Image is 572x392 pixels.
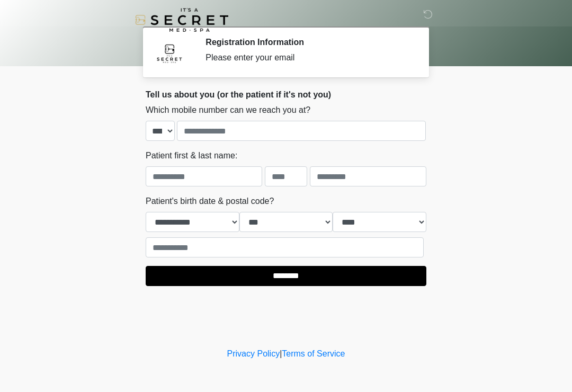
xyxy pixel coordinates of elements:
a: Privacy Policy [227,349,280,358]
label: Patient's birth date & postal code? [146,195,274,208]
a: | [280,349,282,358]
h2: Tell us about you (or the patient if it's not you) [146,90,426,100]
h2: Registration Information [205,37,410,47]
div: Please enter your email [205,51,410,64]
img: Agent Avatar [154,37,185,69]
label: Patient first & last name: [146,149,237,162]
img: It's A Secret Med Spa Logo [135,8,228,32]
label: Which mobile number can we reach you at? [146,104,310,117]
a: Terms of Service [282,349,345,358]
